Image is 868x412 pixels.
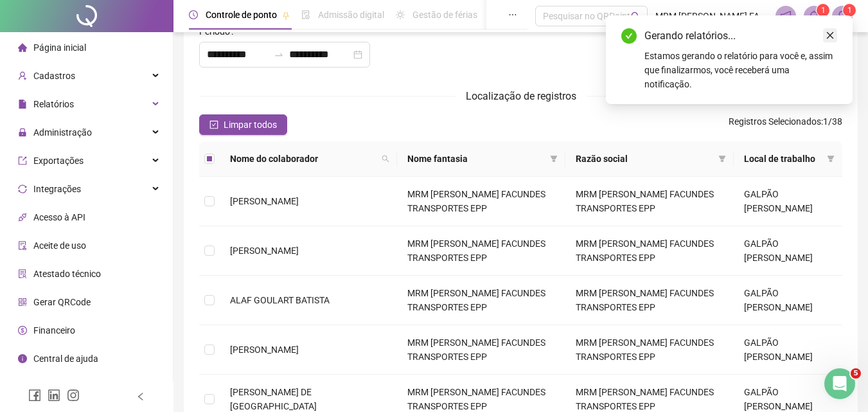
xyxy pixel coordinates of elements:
[18,43,27,52] span: home
[397,276,565,325] td: MRM [PERSON_NAME] FACUNDES TRANSPORTES EPP
[18,269,27,278] span: solution
[189,10,198,19] span: clock-circle
[833,6,852,26] img: 2823
[718,155,726,163] span: filter
[230,196,299,206] span: [PERSON_NAME]
[644,28,837,44] div: Gerando relatórios...
[396,10,405,19] span: sun
[33,240,86,251] span: Aceite de uso
[382,155,389,163] span: search
[621,28,637,44] span: check-circle
[230,152,376,166] span: Nome do colaborador
[655,9,768,23] span: MRM [PERSON_NAME] FACUNDES TRANSPORTES EPP
[33,71,75,81] span: Cadastros
[734,325,842,375] td: GALPÃO [PERSON_NAME]
[734,226,842,276] td: GALPÃO [PERSON_NAME]
[33,99,74,109] span: Relatórios
[33,42,86,53] span: Página inicial
[407,152,545,166] span: Nome fantasia
[847,6,852,15] span: 1
[18,354,27,363] span: info-circle
[565,226,734,276] td: MRM [PERSON_NAME] FACUNDES TRANSPORTES EPP
[565,177,734,226] td: MRM [PERSON_NAME] FACUNDES TRANSPORTES EPP
[18,156,27,165] span: export
[33,212,85,222] span: Acesso à API
[230,387,317,411] span: [PERSON_NAME] DE [GEOGRAPHIC_DATA]
[631,12,641,21] span: search
[33,156,84,166] span: Exportações
[230,345,299,355] span: [PERSON_NAME]
[301,10,310,19] span: file-done
[412,10,477,20] span: Gestão de férias
[826,31,835,40] span: close
[379,149,392,168] span: search
[729,116,821,127] span: Registros Selecionados
[18,184,27,193] span: sync
[466,90,576,102] span: Localização de registros
[547,149,560,168] span: filter
[136,392,145,401] span: left
[576,152,713,166] span: Razão social
[824,149,837,168] span: filter
[230,295,330,305] span: ALAF GOULART BATISTA
[744,152,822,166] span: Local de trabalho
[282,12,290,19] span: pushpin
[550,155,558,163] span: filter
[780,10,792,22] span: notification
[274,49,284,60] span: to
[808,10,820,22] span: bell
[397,177,565,226] td: MRM [PERSON_NAME] FACUNDES TRANSPORTES EPP
[716,149,729,168] span: filter
[18,128,27,137] span: lock
[823,28,837,42] a: Close
[48,389,60,402] span: linkedin
[33,297,91,307] span: Gerar QRCode
[565,276,734,325] td: MRM [PERSON_NAME] FACUNDES TRANSPORTES EPP
[729,114,842,135] span: : 1 / 38
[18,213,27,222] span: api
[18,71,27,80] span: user-add
[33,184,81,194] span: Integrações
[33,354,98,364] span: Central de ajuda
[199,114,287,135] button: Limpar todos
[851,368,861,379] span: 5
[734,177,842,226] td: GALPÃO [PERSON_NAME]
[18,298,27,307] span: qrcode
[230,246,299,256] span: [PERSON_NAME]
[565,325,734,375] td: MRM [PERSON_NAME] FACUNDES TRANSPORTES EPP
[843,4,856,17] sup: Atualize o seu contato no menu Meus Dados
[508,10,517,19] span: ellipsis
[224,118,277,132] span: Limpar todos
[397,325,565,375] td: MRM [PERSON_NAME] FACUNDES TRANSPORTES EPP
[33,325,75,336] span: Financeiro
[209,120,218,129] span: check-square
[18,100,27,109] span: file
[827,155,835,163] span: filter
[318,10,384,20] span: Admissão digital
[397,226,565,276] td: MRM [PERSON_NAME] FACUNDES TRANSPORTES EPP
[824,368,855,399] iframe: Intercom live chat
[206,10,277,20] span: Controle de ponto
[33,127,92,138] span: Administração
[817,4,829,17] sup: 1
[821,6,826,15] span: 1
[18,326,27,335] span: dollar
[67,389,80,402] span: instagram
[734,276,842,325] td: GALPÃO [PERSON_NAME]
[18,241,27,250] span: audit
[274,49,284,60] span: swap-right
[28,389,41,402] span: facebook
[644,49,837,91] div: Estamos gerando o relatório para você e, assim que finalizarmos, você receberá uma notificação.
[33,269,101,279] span: Atestado técnico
